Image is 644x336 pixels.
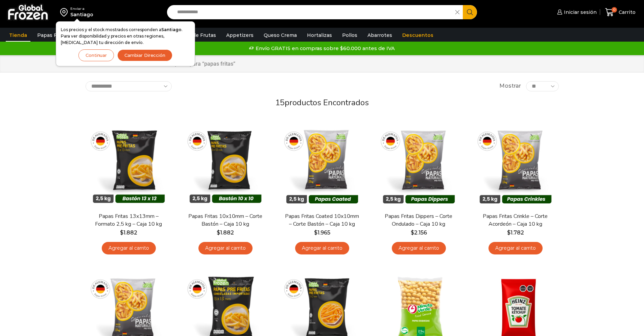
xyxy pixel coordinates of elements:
span: $ [507,229,510,236]
a: 0 Carrito [603,4,637,20]
span: $ [411,229,414,236]
a: Appetizers [223,29,257,42]
button: Continuar [78,49,114,61]
a: Descuentos [399,29,437,42]
a: Agregar al carrito: “Papas Fritas Crinkle - Corte Acordeón - Caja 10 kg” [488,242,543,254]
a: Abarrotes [364,29,396,42]
img: address-field-icon.svg [60,6,70,18]
span: 15 [275,97,285,108]
a: Papas Fritas 10x10mm – Corte Bastón – Caja 10 kg [186,212,264,228]
a: Tienda [6,29,30,42]
a: Agregar al carrito: “Papas Fritas 10x10mm - Corte Bastón - Caja 10 kg” [198,242,253,254]
strong: Santiago [161,27,182,32]
p: Los precios y el stock mostrados corresponden a . Para ver disponibilidad y precios en otras regi... [61,26,190,46]
a: Papas Fritas 13x13mm – Formato 2,5 kg – Caja 10 kg [90,212,167,228]
a: Hortalizas [304,29,335,42]
a: Papas Fritas Coated 10x10mm – Corte Bastón – Caja 10 kg [283,212,361,228]
bdi: 1.965 [314,229,330,236]
button: Cambiar Dirección [117,49,172,61]
a: Agregar al carrito: “Papas Fritas Coated 10x10mm - Corte Bastón - Caja 10 kg” [295,242,349,254]
span: Mostrar [499,82,521,90]
a: Agregar al carrito: “Papas Fritas Dippers - Corte Ondulado - Caja 10 kg” [392,242,446,254]
select: Pedido de la tienda [86,81,172,91]
a: Pollos [339,29,361,42]
bdi: 2.156 [411,229,427,236]
a: Papas Fritas [34,29,71,42]
span: 0 [612,7,617,13]
a: Iniciar sesión [555,5,597,19]
a: Queso Crema [260,29,300,42]
div: Santiago [70,11,93,18]
span: $ [120,229,123,236]
a: Papas Fritas Crinkle – Corte Acordeón – Caja 10 kg [476,212,554,228]
span: productos encontrados [285,97,369,108]
span: $ [217,229,220,236]
span: $ [314,229,317,236]
button: Search button [463,5,477,19]
bdi: 1.782 [507,229,524,236]
bdi: 1.882 [120,229,137,236]
span: Iniciar sesión [562,9,597,16]
div: Enviar a [70,6,93,11]
span: Carrito [617,9,636,16]
a: Pulpa de Frutas [174,29,219,42]
a: Papas Fritas Dippers – Corte Ondulado – Caja 10 kg [380,212,457,228]
bdi: 1.882 [217,229,234,236]
a: Agregar al carrito: “Papas Fritas 13x13mm - Formato 2,5 kg - Caja 10 kg” [102,242,156,254]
